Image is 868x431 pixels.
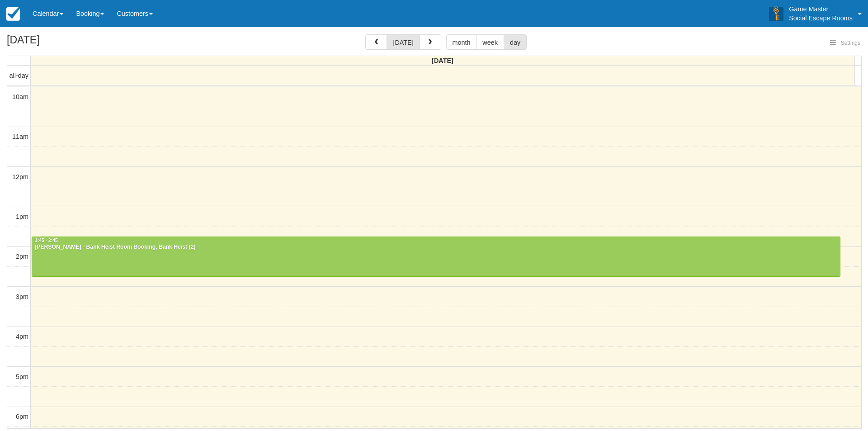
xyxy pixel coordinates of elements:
[432,57,453,64] span: [DATE]
[387,34,420,50] button: [DATE]
[12,133,28,140] span: 11am
[16,373,28,380] span: 5pm
[446,34,477,50] button: month
[16,213,28,220] span: 1pm
[6,7,20,21] img: checkfront-main-nav-mini-logo.png
[16,333,28,340] span: 4pm
[476,34,504,50] button: week
[9,72,28,79] span: all-day
[7,34,121,51] h2: [DATE]
[16,293,28,300] span: 3pm
[12,173,28,180] span: 12pm
[12,93,28,100] span: 10am
[789,14,853,23] p: Social Escape Rooms
[16,413,28,420] span: 6pm
[789,5,853,14] p: Game Master
[16,253,28,260] span: 2pm
[34,244,838,251] div: [PERSON_NAME] - Bank Heist Room Booking, Bank Heist (2)
[841,40,860,46] span: Settings
[769,6,783,21] img: A3
[32,237,840,276] a: 1:45 - 2:45[PERSON_NAME] - Bank Heist Room Booking, Bank Heist (2)
[825,37,866,50] button: Settings
[504,34,527,50] button: day
[35,238,58,243] span: 1:45 - 2:45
